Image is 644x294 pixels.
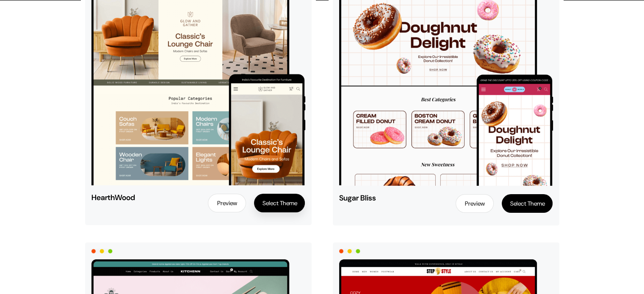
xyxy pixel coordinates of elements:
a: Preview [208,194,246,212]
a: Preview [456,194,494,213]
span: HearthWood [91,194,154,201]
button: Select Theme [502,194,553,213]
span: Sugar Bliss [339,194,402,202]
button: Select Theme [254,194,305,212]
